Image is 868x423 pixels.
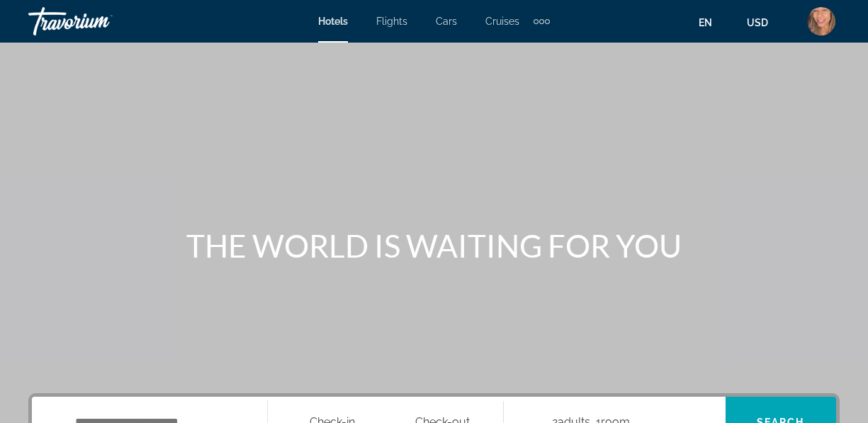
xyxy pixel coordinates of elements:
[699,12,726,33] button: Change language
[376,16,407,27] a: Flights
[534,10,550,33] button: Extra navigation items
[803,6,840,36] button: User Menu
[28,3,170,40] a: Travorium
[485,16,519,27] a: Cruises
[747,17,768,28] span: USD
[169,227,700,264] h1: THE WORLD IS WAITING FOR YOU
[747,12,782,33] button: Change currency
[436,16,457,27] a: Cars
[699,17,712,28] span: en
[807,7,835,35] img: Z
[318,16,348,27] a: Hotels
